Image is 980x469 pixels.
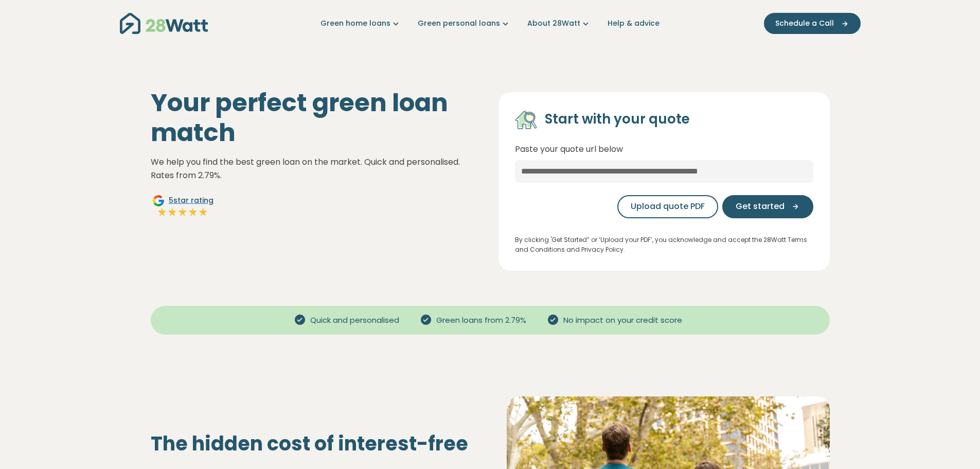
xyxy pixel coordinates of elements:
[151,195,215,219] a: Google5star ratingFull starFull starFull starFull starFull star
[608,18,660,29] a: Help & advice
[151,155,482,182] p: We help you find the best green loan on the market. Quick and personalised. Rates from 2.79%.
[188,207,198,217] img: Full star
[775,18,834,29] span: Schedule a Call
[527,18,591,29] a: About 28Watt
[631,200,705,213] span: Upload quote PDF
[432,315,530,326] span: Green loans from 2.79%
[151,88,482,147] h1: Your perfect green loan match
[418,18,511,29] a: Green personal loans
[515,143,813,156] p: Paste your quote url below
[120,10,861,37] nav: Main navigation
[120,13,208,34] img: 28Watt
[151,432,474,456] h2: The hidden cost of interest-free
[545,111,690,128] h4: Start with your quote
[722,195,813,218] button: Get started
[617,195,718,218] button: Upload quote PDF
[177,207,188,217] img: Full star
[167,207,177,217] img: Full star
[169,195,213,206] span: 5 star rating
[306,315,403,326] span: Quick and personalised
[198,207,208,217] img: Full star
[157,207,167,217] img: Full star
[559,315,686,326] span: No impact on your credit score
[736,200,785,213] span: Get started
[764,13,861,34] button: Schedule a Call
[515,235,813,254] p: By clicking 'Get Started” or ‘Upload your PDF’, you acknowledge and accept the 28Watt Terms and C...
[320,18,401,29] a: Green home loans
[152,195,165,207] img: Google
